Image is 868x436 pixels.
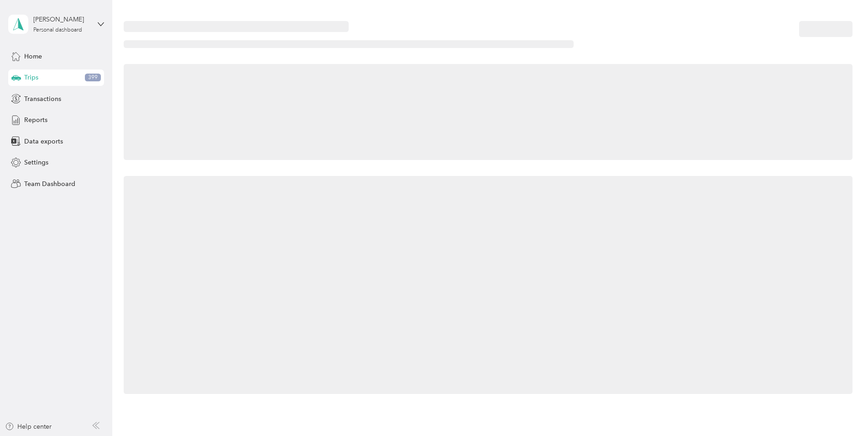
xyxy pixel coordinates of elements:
[24,94,61,104] span: Transactions
[24,52,42,61] span: Home
[24,158,48,167] span: Settings
[24,73,38,82] span: Trips
[5,422,52,431] button: Help center
[24,115,47,125] span: Reports
[85,74,101,82] span: 399
[33,15,90,24] div: [PERSON_NAME]
[817,385,868,436] iframe: Everlance-gr Chat Button Frame
[24,137,63,146] span: Data exports
[33,27,82,33] div: Personal dashboard
[24,179,75,189] span: Team Dashboard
